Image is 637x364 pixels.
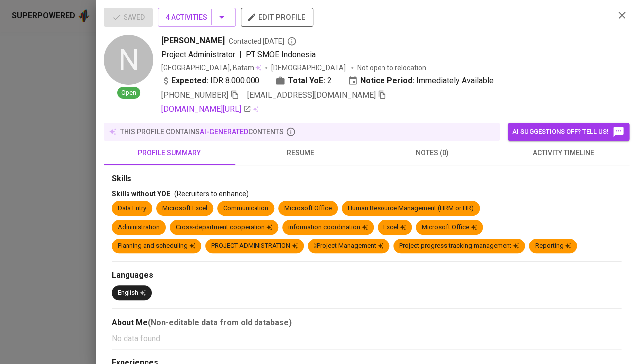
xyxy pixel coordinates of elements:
[112,190,170,198] span: Skills without YOE
[112,317,621,329] div: About Me
[327,75,332,87] span: 2
[348,75,494,87] div: Immediately Available
[241,13,313,21] a: edit profile
[117,88,140,98] span: Open
[223,204,268,213] div: Communication
[120,127,284,137] p: this profile contains contents
[161,35,225,47] span: [PERSON_NAME]
[171,75,208,87] b: Expected:
[162,204,207,213] div: Microsoft Excel
[383,223,406,232] div: Excel
[112,333,621,345] p: No data found.
[112,270,621,281] div: Languages
[118,223,160,232] div: Administration
[373,147,492,159] span: notes (0)
[166,11,228,24] span: 4 Activities
[200,128,248,136] span: AI-generated
[176,223,272,232] div: Cross-department cooperation
[110,147,229,159] span: profile summary
[161,63,261,73] div: [GEOGRAPHIC_DATA], Batam
[118,288,146,298] div: English
[284,204,332,213] div: Microsoft Office
[112,173,621,185] div: Skills
[211,242,298,251] div: PROJECT ADMINISTRATION
[399,242,519,251] div: Project progress tracking management
[229,36,297,46] span: Contacted [DATE]
[161,103,251,115] a: [DOMAIN_NAME][URL]
[161,90,228,100] span: [PHONE_NUMBER]
[271,63,347,73] span: [DEMOGRAPHIC_DATA]
[118,204,146,213] div: Data Entry
[161,50,235,59] span: Project Administrator
[239,49,242,61] span: |
[249,11,305,24] span: edit profile
[360,75,414,87] b: Notice Period:
[174,190,249,198] span: (Recruiters to enhance)
[314,242,383,251] div: Project Management
[288,75,325,87] b: Total YoE:
[247,90,376,100] span: [EMAIL_ADDRESS][DOMAIN_NAME]
[161,75,259,87] div: IDR 8.000.000
[104,35,153,85] div: N
[241,8,313,27] button: edit profile
[535,242,571,251] div: Reporting
[287,36,297,46] svg: By Batam recruiter
[422,223,477,232] div: Microsoft Office
[357,63,426,73] p: Not open to relocation
[348,204,474,213] div: Human Resource Management (HRM or HR)
[246,50,316,59] span: PT SMOE Indonesia
[288,223,368,232] div: information coordination
[118,242,195,251] div: Planning and scheduling
[504,147,623,159] span: activity timeline
[158,8,236,27] button: 4 Activities
[512,126,624,138] span: AI suggestions off? Tell us!
[148,318,292,327] b: (Non-editable data from old database)
[508,123,629,141] button: AI suggestions off? Tell us!
[241,147,361,159] span: resume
